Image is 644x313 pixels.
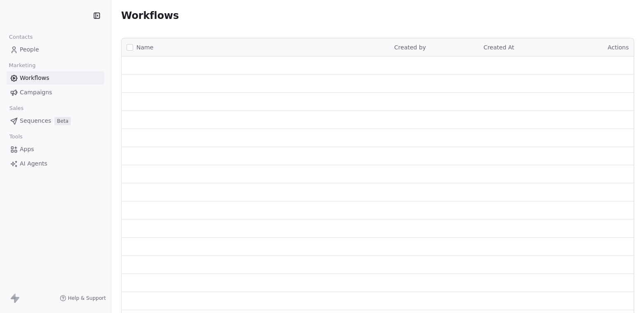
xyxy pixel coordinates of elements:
span: Name [136,43,153,52]
span: Actions [608,44,629,51]
span: Marketing [5,59,39,72]
a: Workflows [7,71,104,85]
a: Help & Support [60,295,106,301]
span: AI Agents [20,159,47,168]
a: AI Agents [7,157,104,171]
a: Apps [7,142,104,156]
span: Campaigns [20,88,52,97]
span: Help & Support [68,295,106,301]
a: SequencesBeta [7,114,104,128]
span: Created by [394,44,426,51]
span: Workflows [20,74,49,82]
span: People [20,45,39,54]
span: Contacts [5,31,36,43]
a: People [7,43,104,56]
span: Apps [20,145,34,154]
span: Beta [54,117,71,125]
span: Workflows [121,10,179,21]
span: Sales [6,102,27,114]
span: Sequences [20,117,51,125]
span: Tools [6,131,26,143]
span: Created At [483,44,514,51]
a: Campaigns [7,86,104,99]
